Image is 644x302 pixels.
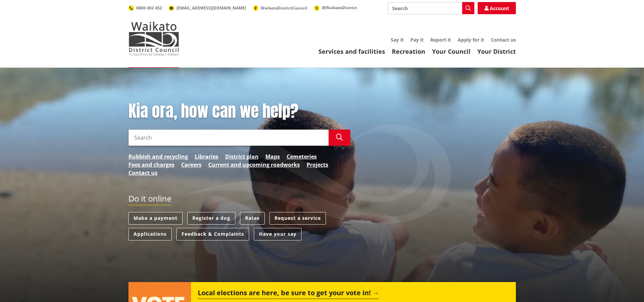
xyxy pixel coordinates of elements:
a: Pay it [410,37,424,43]
img: Waikato District Council - Te Kaunihera aa Takiwaa o Waikato [128,22,179,55]
span: WaikatoDistrictCouncil [261,5,307,11]
a: 0800 492 452 [128,5,162,11]
span: @WaikatoDistrict [322,5,357,10]
a: Services and facilities [318,47,385,55]
a: District plan [225,153,259,161]
a: Projects [307,161,328,169]
a: Applications [128,228,172,240]
h1: Kia ora, how can we help? [128,101,350,121]
a: Account [478,2,516,14]
a: @WaikatoDistrict [314,5,357,10]
a: Make a payment [128,212,183,225]
h2: Local elections are here, be sure to get your vote in! [198,289,379,299]
a: Current and upcoming roadworks [208,161,300,169]
a: Register a dog [187,212,235,225]
span: 0800 492 452 [136,5,162,11]
a: Your Council [432,47,471,55]
a: Contact us [128,169,158,177]
a: WaikatoDistrictCouncil [253,5,307,11]
a: Contact us [491,37,516,43]
a: Apply for it [458,37,484,43]
a: Recreation [392,47,425,55]
span: [EMAIL_ADDRESS][DOMAIN_NAME] [176,5,246,11]
a: Fees and charges [128,161,174,169]
a: Maps [265,153,280,161]
a: Report it [430,37,451,43]
a: Rates [240,212,265,225]
input: Search input [128,130,329,146]
input: Search input [388,2,474,14]
h2: Do it online [128,194,171,206]
a: Cemeteries [287,153,317,161]
a: Libraries [195,153,218,161]
a: Your District [477,47,516,55]
a: Rubbish and recycling [128,153,188,161]
a: Careers [181,161,201,169]
a: [EMAIL_ADDRESS][DOMAIN_NAME] [169,5,246,11]
a: Request a service [269,212,326,225]
a: Have your say [254,228,302,240]
a: Say it [391,37,404,43]
a: Feedback & Complaints [176,228,249,240]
